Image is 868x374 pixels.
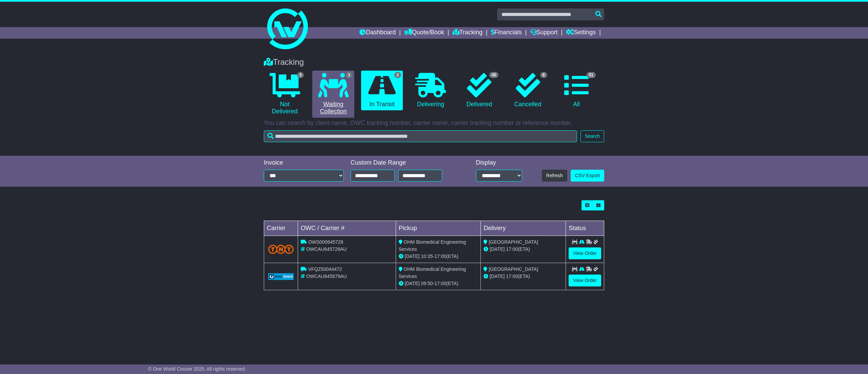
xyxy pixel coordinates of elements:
[506,274,518,279] span: 17:00
[506,246,518,252] span: 17:00
[484,246,563,253] div: (ETA)
[405,281,420,286] span: [DATE]
[587,72,596,78] span: 51
[540,72,547,78] span: 8
[404,27,444,39] a: Quote/Book
[542,170,567,182] button: Refresh
[434,281,446,286] span: 17:00
[490,274,505,279] span: [DATE]
[489,266,538,272] span: [GEOGRAPHIC_DATA]
[264,159,344,167] div: Invoice
[351,159,459,167] div: Custom Date Range
[491,27,522,39] a: Financials
[421,281,433,286] span: 09:50
[298,221,396,236] td: OWC / Carrier #
[458,71,500,111] a: 40 Delivered
[410,71,451,111] a: Delivering
[306,246,347,252] span: OWCAU645728AU
[489,239,538,245] span: [GEOGRAPHIC_DATA]
[453,27,482,39] a: Tracking
[148,366,246,372] span: © One World Courier 2025. All rights reserved.
[268,245,294,254] img: TNT_Domestic.png
[359,27,396,39] a: Dashboard
[308,239,343,245] span: OWS000645728
[476,159,522,167] div: Display
[556,71,597,111] a: 51 All
[297,72,304,78] span: 3
[306,274,347,279] span: OWCAU645679AU
[580,130,604,142] button: Search
[481,221,566,236] td: Delivery
[569,275,601,286] a: View Order
[308,266,342,272] span: VFQZ50044472
[569,247,601,259] a: View Order
[394,72,401,78] span: 2
[405,254,420,259] span: [DATE]
[434,254,446,259] span: 17:00
[399,239,466,252] span: OHM Biomedical Engineering Services
[396,221,481,236] td: Pickup
[361,71,403,111] a: 2 In Transit
[399,280,478,287] div: - (ETA)
[490,246,505,252] span: [DATE]
[264,221,298,236] td: Carrier
[260,57,608,67] div: Tracking
[571,170,604,182] a: CSV Export
[268,273,294,280] img: GetCarrierServiceLogo
[346,72,353,78] span: 1
[507,71,549,111] a: 8 Cancelled
[489,72,498,78] span: 40
[264,71,305,118] a: 3 Not Delivered
[312,71,354,118] a: 1 Waiting Collection
[566,27,596,39] a: Settings
[566,221,604,236] td: Status
[421,254,433,259] span: 10:35
[399,253,478,260] div: - (ETA)
[484,273,563,280] div: (ETA)
[530,27,558,39] a: Support
[399,266,466,279] span: OHM Biomedical Engineering Services
[264,119,604,127] p: You can search by client name, OWC tracking number, carrier name, carrier tracking number or refe...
